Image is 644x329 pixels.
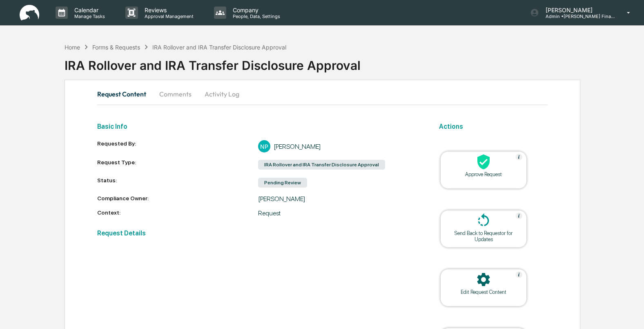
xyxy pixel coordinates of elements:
div: Forms & Requests [92,44,140,51]
h2: Request Details [97,229,420,237]
div: Request [258,209,419,217]
p: Company [226,7,284,13]
div: Home [65,44,80,51]
div: Approve Request [447,171,520,177]
div: IRA Rollover and IRA Transfer Disclosure Approval [152,44,286,51]
p: Calendar [68,7,109,13]
div: NP [258,140,270,152]
p: Manage Tasks [68,13,109,19]
p: Reviews [138,7,198,13]
p: Admin • [PERSON_NAME] Financial [539,13,615,19]
div: Compliance Owner: [97,195,258,203]
div: Context: [97,209,258,217]
img: logo [20,5,39,21]
div: Requested By: [97,140,258,152]
img: Help [516,271,522,278]
p: [PERSON_NAME] [539,7,615,13]
p: Approval Management [138,13,198,19]
div: IRA Rollover and IRA Transfer Disclosure Approval [258,160,385,170]
div: secondary tabs example [97,84,548,104]
img: Help [516,154,522,160]
div: [PERSON_NAME] [274,143,321,150]
button: Request Content [97,84,153,104]
h2: Basic Info [97,123,420,130]
p: People, Data, Settings [226,13,284,19]
button: Activity Log [198,84,246,104]
div: Pending Review [258,178,307,188]
div: [PERSON_NAME] [258,195,419,203]
div: Send Back to Requestor for Updates [447,230,520,242]
h2: Actions [439,123,548,130]
img: Help [516,213,522,219]
div: Status: [97,177,258,188]
div: Edit Request Content [447,289,520,295]
div: IRA Rollover and IRA Transfer Disclosure Approval [65,51,644,73]
button: Comments [153,84,198,104]
div: Request Type: [97,159,258,170]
